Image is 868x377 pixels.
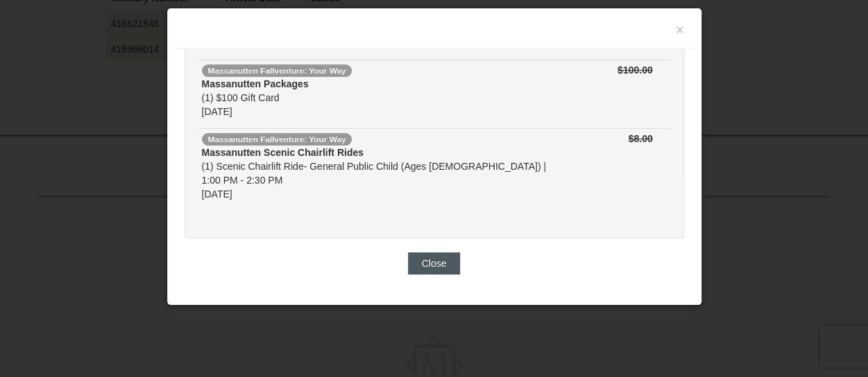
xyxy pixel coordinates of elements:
button: Close [408,252,461,274]
div: (1) Scenic Chairlift Ride- General Public Child (Ages [DEMOGRAPHIC_DATA]) | 1:00 PM - 2:30 PM [DATE] [202,146,550,201]
strong: Massanutten Packages [202,78,309,89]
button: × [676,23,684,37]
strike: $100.00 [618,64,653,76]
span: Massanutten Fallventure: Your Way [202,64,352,77]
strong: Massanutten Scenic Chairlift Rides [202,147,364,158]
span: Massanutten Fallventure: Your Way [202,133,352,146]
div: (1) $100 Gift Card [DATE] [202,77,550,119]
strike: $8.00 [628,133,652,144]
